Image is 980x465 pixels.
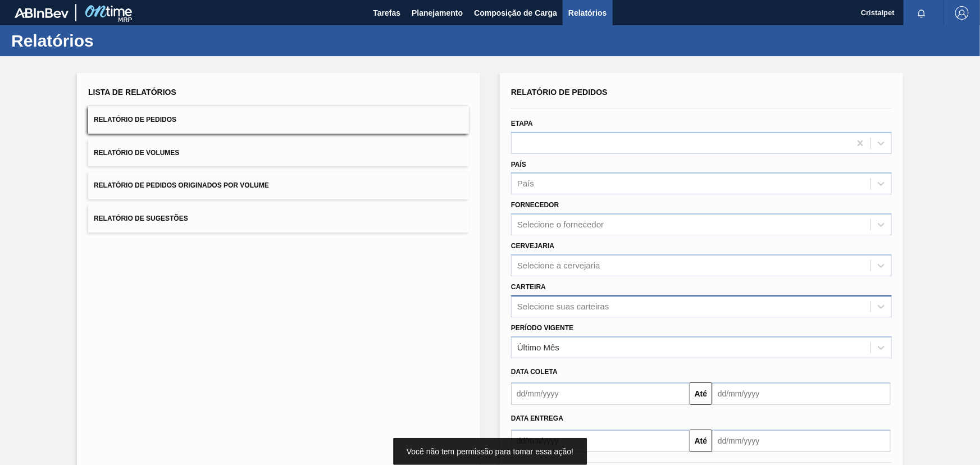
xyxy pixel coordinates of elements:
label: Fornecedor [511,201,559,209]
span: Planejamento [412,6,463,20]
button: Relatório de Pedidos Originados por Volume [88,172,469,199]
div: País [517,179,534,189]
span: Relatório de Pedidos [94,116,176,124]
input: dd/mm/yyyy [712,430,891,452]
span: Relatório de Volumes [94,149,179,157]
div: Selecione a cervejaria [517,261,600,270]
button: Até [690,430,712,452]
label: País [511,161,526,168]
input: dd/mm/yyyy [511,382,690,405]
span: Data entrega [511,414,563,422]
button: Relatório de Volumes [88,139,469,167]
button: Relatório de Pedidos [88,106,469,134]
button: Relatório de Sugestões [88,205,469,233]
button: Até [690,382,712,405]
input: dd/mm/yyyy [511,430,690,452]
span: Relatórios [568,6,607,20]
input: dd/mm/yyyy [712,382,891,405]
span: Relatório de Pedidos Originados por Volume [94,181,269,189]
label: Etapa [511,120,533,127]
span: Lista de Relatórios [88,88,176,97]
div: Selecione suas carteiras [517,302,609,311]
label: Período Vigente [511,324,573,332]
img: Logout [955,6,969,20]
button: Notificações [904,5,940,21]
div: Último Mês [517,343,559,352]
span: Composição de Carga [474,6,557,20]
span: Relatório de Sugestões [94,215,188,222]
span: Data coleta [511,368,558,376]
span: Tarefas [373,6,400,20]
div: Selecione o fornecedor [517,220,604,230]
label: Cervejaria [511,242,554,250]
span: Você não tem permissão para tomar essa ação! [407,447,573,456]
span: Relatório de Pedidos [511,88,608,97]
img: TNhmsLtSVTkK8tSr43FrP2fwEKptu5GPRR3wAAAABJRU5ErkJggg== [15,8,69,18]
label: Carteira [511,283,546,291]
h1: Relatórios [11,34,211,47]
